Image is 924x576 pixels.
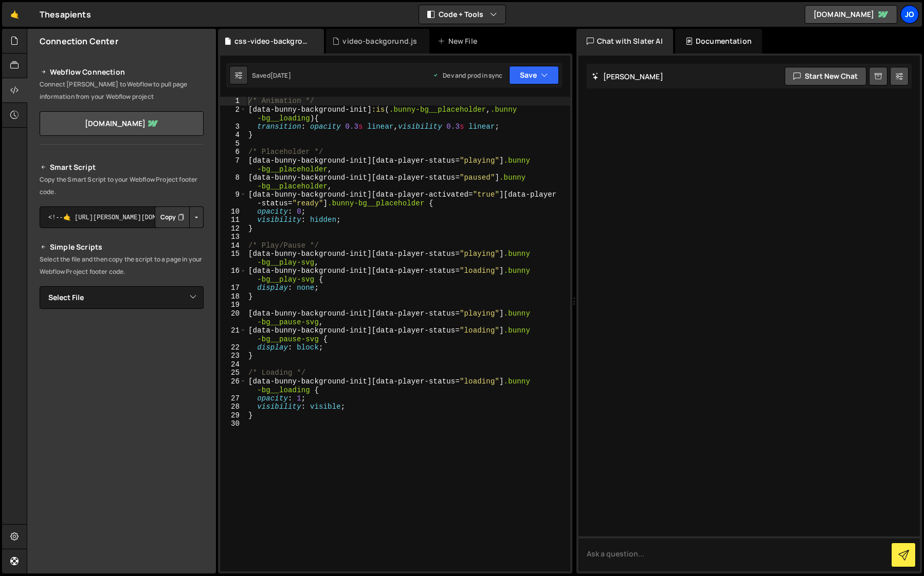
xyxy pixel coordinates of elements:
[220,377,246,394] div: 26
[40,253,204,278] p: Select the file and then copy the script to a page in your Webflow Project footer code.
[220,267,246,284] div: 16
[155,206,190,228] button: Copy
[155,206,204,228] div: Button group with nested dropdown
[432,71,502,80] div: Dev and prod in sync
[220,301,246,309] div: 19
[220,284,246,292] div: 17
[438,36,481,46] div: New File
[220,343,246,352] div: 22
[220,394,246,403] div: 27
[220,139,246,148] div: 5
[220,97,246,106] div: 1
[342,36,417,46] div: video-backgorund.js
[220,123,246,131] div: 3
[419,5,505,24] button: Code + Tools
[592,72,663,81] h2: [PERSON_NAME]
[270,71,291,80] div: [DATE]
[220,309,246,326] div: 20
[40,425,205,518] iframe: YouTube video player
[220,326,246,343] div: 21
[40,78,204,103] p: Connect [PERSON_NAME] to Webflow to pull page information from your Webflow project
[220,106,246,123] div: 2
[40,8,91,21] div: Thesapients
[40,66,204,78] h2: Webflow Connection
[576,29,673,54] div: Chat with Slater AI
[675,29,762,54] div: Documentation
[220,173,246,190] div: 8
[220,224,246,233] div: 12
[220,131,246,139] div: 4
[40,206,204,228] textarea: <!--🤙 [URL][PERSON_NAME][DOMAIN_NAME]> <script>document.addEventListener("DOMContentLoaded", func...
[220,190,246,207] div: 9
[509,66,559,84] button: Save
[40,111,204,136] a: [DOMAIN_NAME]
[40,36,118,47] h2: Connection Center
[220,360,246,369] div: 24
[220,403,246,411] div: 28
[220,292,246,301] div: 18
[40,161,204,173] h2: Smart Script
[220,207,246,216] div: 10
[900,5,919,24] a: jo
[220,420,246,428] div: 30
[220,352,246,360] div: 23
[220,369,246,377] div: 25
[40,326,205,418] iframe: YouTube video player
[785,67,866,85] button: Start new chat
[234,36,312,46] div: css-video-background.css
[220,250,246,267] div: 15
[220,156,246,173] div: 7
[40,241,204,253] h2: Simple Scripts
[2,2,27,27] a: 🤙
[252,71,291,80] div: Saved
[220,241,246,250] div: 14
[220,148,246,156] div: 6
[220,233,246,241] div: 13
[40,173,204,198] p: Copy the Smart Script to your Webflow Project footer code.
[220,411,246,420] div: 29
[220,216,246,224] div: 11
[805,5,897,24] a: [DOMAIN_NAME]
